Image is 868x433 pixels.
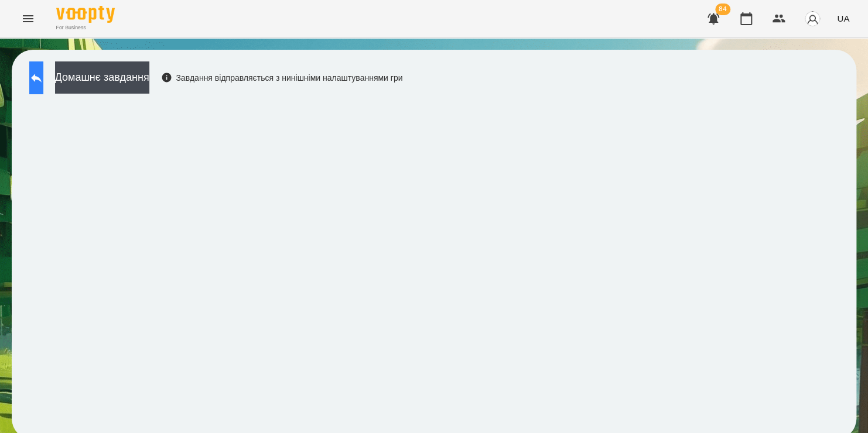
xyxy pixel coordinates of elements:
button: Menu [14,5,42,33]
span: 84 [715,4,730,15]
span: For Business [56,24,115,32]
button: Домашнє завдання [55,61,149,94]
button: UA [832,8,854,29]
div: Завдання відправляється з нинішніми налаштуваннями гри [161,72,403,84]
span: UA [837,12,849,25]
img: avatar_s.png [804,11,821,27]
img: Voopty Logo [56,6,115,23]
